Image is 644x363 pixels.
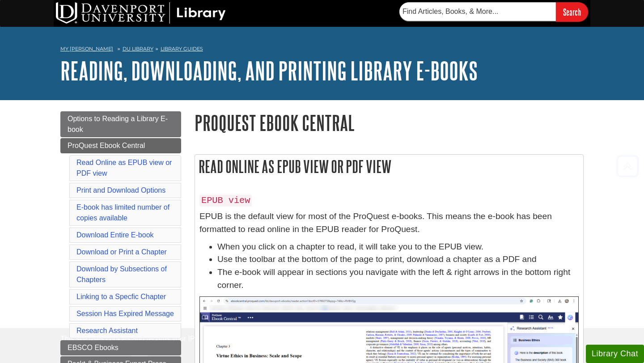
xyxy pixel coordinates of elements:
li: Use the toolbar at the bottom of the page to print, download a chapter as a PDF and [217,253,579,266]
nav: breadcrumb [60,43,584,57]
a: DU Library [123,46,153,52]
li: When you click on a chapter to read, it will take you to the EPUB view. [217,241,579,253]
a: Linking to a Specfic Chapter [76,293,166,300]
h2: Read Online as EPUB view or PDF view [195,155,583,178]
a: My [PERSON_NAME] [60,45,113,53]
a: Download Entire E-book [76,231,154,239]
a: Options to Reading a Library E-book [60,111,181,137]
h1: ProQuest Ebook Central [195,111,584,134]
a: Research Assistant [76,327,138,334]
a: Print and Download Options [76,186,165,194]
a: Session Has Expired Message [76,310,174,317]
a: Read Online as EPUB view or PDF view [76,159,172,177]
span: ProQuest Ebook Central [68,142,145,149]
a: Reading, Downloading, and Printing Library E-books [60,57,478,84]
form: Searches DU Library's articles, books, and more [399,2,588,21]
p: EPUB is the default view for most of the ProQuest e-books. This means the e-book has been formatt... [199,210,579,236]
a: Download by Subsections of Chapters [76,265,167,283]
button: Library Chat [586,345,644,363]
span: Options to Reading a Library E-book [68,115,168,133]
input: Find Articles, Books, & More... [399,2,556,21]
a: Library Guides [161,46,203,52]
a: Download or Print a Chapter [76,248,167,256]
code: EPUB view [199,194,252,207]
a: Back to Top [613,160,642,172]
input: Search [556,2,588,21]
img: DU Library [56,2,226,24]
li: The e-book will appear in sections you navigate with the left & right arrows in the bottom right ... [217,266,579,292]
a: E-book has limited number of copies available [76,203,169,222]
a: ProQuest Ebook Central [60,138,181,153]
span: EBSCO Ebooks [68,344,119,351]
a: EBSCO Ebooks [60,340,181,355]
